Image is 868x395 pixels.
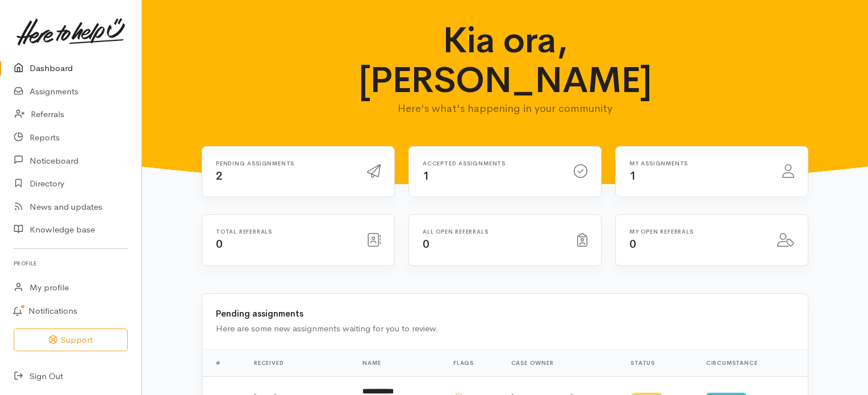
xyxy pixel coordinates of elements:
[502,349,622,376] th: Case Owner
[216,169,223,183] span: 2
[629,228,763,235] h6: My open referrals
[629,169,636,183] span: 1
[216,237,223,251] span: 0
[337,20,673,101] h1: Kia ora, [PERSON_NAME]
[423,237,429,251] span: 0
[697,349,808,376] th: Circumstance
[353,349,444,376] th: Name
[216,228,353,235] h6: Total referrals
[216,160,353,167] h6: Pending assignments
[245,349,353,376] th: Received
[423,228,564,235] h6: All open referrals
[216,322,794,335] div: Here are some new assignments waiting for you to review.
[629,237,636,251] span: 0
[621,349,697,376] th: Status
[337,101,673,117] p: Here's what's happening in your community
[216,308,303,319] b: Pending assignments
[444,349,502,376] th: Flags
[629,160,769,167] h6: My assignments
[423,169,429,183] span: 1
[423,160,560,167] h6: Accepted assignments
[14,329,128,352] button: Support
[202,349,245,376] th: #
[14,256,128,271] h6: Profile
